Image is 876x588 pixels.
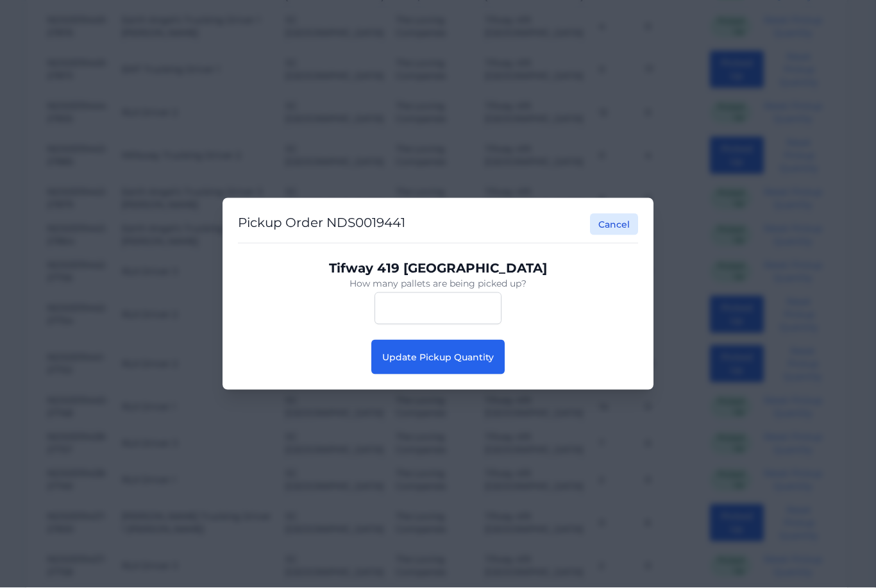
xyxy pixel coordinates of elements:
p: Tifway 419 [GEOGRAPHIC_DATA] [248,259,628,277]
button: Update Pickup Quantity [371,340,505,374]
span: Update Pickup Quantity [382,351,494,363]
button: Cancel [590,214,638,235]
p: How many pallets are being picked up? [248,277,628,290]
h2: Pickup Order NDS0019441 [238,214,405,235]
